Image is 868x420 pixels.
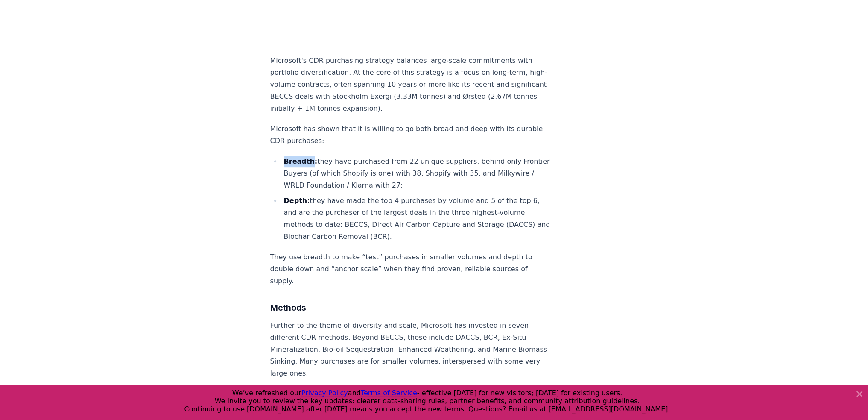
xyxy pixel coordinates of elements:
p: Microsoft's CDR purchasing strategy balances large-scale commitments with portfolio diversificati... [270,55,553,115]
li: they have purchased from 22 unique suppliers, behind only Frontier Buyers (of which Shopify is on... [281,156,553,191]
h3: Methods [270,301,553,314]
p: They use breadth to make “test” purchases in smaller volumes and depth to double down and “anchor... [270,251,553,287]
strong: Breadth: [284,157,318,165]
p: Microsoft has shown that it is willing to go both broad and deep with its durable CDR purchases: [270,123,553,147]
li: they have made the top 4 purchases by volume and 5 of the top 6, and are the purchaser of the lar... [281,195,553,243]
strong: Depth: [284,197,310,205]
p: Further to the theme of diversity and scale, Microsoft has invested in seven different CDR method... [270,320,553,379]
